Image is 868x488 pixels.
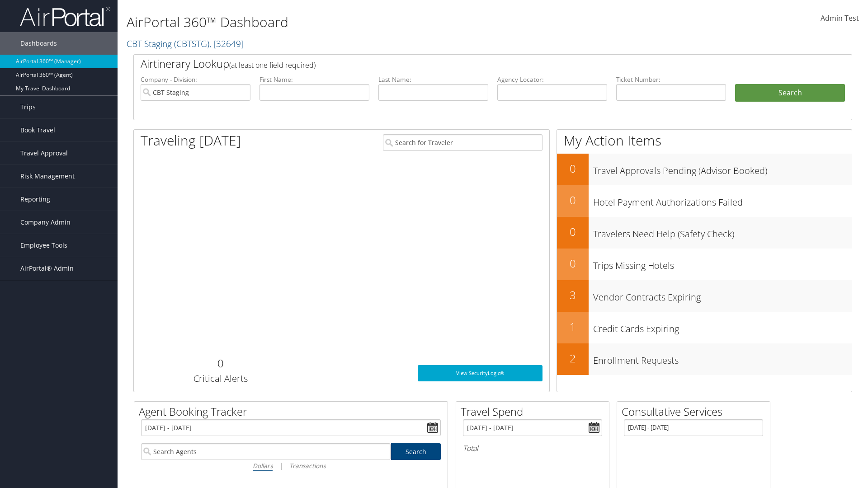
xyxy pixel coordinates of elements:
h1: Traveling [DATE] [141,131,241,150]
a: Search [391,443,441,460]
span: Risk Management [20,165,75,188]
h2: 2 [557,351,589,366]
i: Dollars [253,461,273,470]
h3: Trips Missing Hotels [593,255,852,272]
h3: Travelers Need Help (Safety Check) [593,223,852,240]
h3: Credit Cards Expiring [593,318,852,335]
h3: Enrollment Requests [593,350,852,367]
h2: 0 [557,256,589,271]
label: Ticket Number: [616,75,726,84]
span: Company Admin [20,211,71,234]
span: Dashboards [20,32,57,55]
a: 2Enrollment Requests [557,343,852,375]
h1: My Action Items [557,131,852,150]
span: Book Travel [20,119,55,141]
a: 1Credit Cards Expiring [557,312,852,343]
label: Last Name: [378,75,488,84]
h1: AirPortal 360™ Dashboard [127,13,615,32]
span: Admin Test [821,13,859,23]
i: Transactions [289,461,325,470]
input: Search Agents [141,443,391,460]
span: Travel Approval [20,142,68,164]
h6: Total [463,443,602,453]
span: Reporting [20,188,50,211]
h2: Airtinerary Lookup [141,56,785,71]
h2: 0 [557,161,589,176]
h2: 1 [557,319,589,334]
img: airportal-logo.png [20,6,110,27]
span: Employee Tools [20,234,67,257]
a: 0Travelers Need Help (Safety Check) [557,217,852,249]
label: First Name: [259,75,369,84]
a: 0Hotel Payment Authorizations Failed [557,185,852,217]
a: 3Vendor Contracts Expiring [557,280,852,312]
label: Company - Division: [141,75,250,84]
h2: Travel Spend [461,404,609,419]
span: , [ 32649 ] [209,38,244,50]
span: AirPortal® Admin [20,257,74,280]
h3: Hotel Payment Authorizations Failed [593,192,852,209]
h2: 0 [557,192,589,208]
span: Trips [20,96,36,118]
div: | [141,460,441,471]
h2: 0 [557,224,589,239]
a: 0Travel Approvals Pending (Advisor Booked) [557,154,852,185]
button: Search [735,84,845,102]
h3: Travel Approvals Pending (Advisor Booked) [593,160,852,177]
span: (at least one field required) [229,60,316,70]
input: Search for Traveler [383,134,542,151]
h2: Consultative Services [622,404,770,419]
h3: Critical Alerts [141,372,300,385]
span: ( CBTSTG ) [174,38,209,50]
a: CBT Staging [127,38,244,50]
h2: Agent Booking Tracker [139,404,448,419]
h2: 3 [557,287,589,303]
h3: Vendor Contracts Expiring [593,286,852,304]
h2: 0 [141,356,300,371]
a: View SecurityLogic® [418,365,542,381]
label: Agency Locator: [497,75,607,84]
a: Admin Test [821,5,859,33]
a: 0Trips Missing Hotels [557,249,852,280]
